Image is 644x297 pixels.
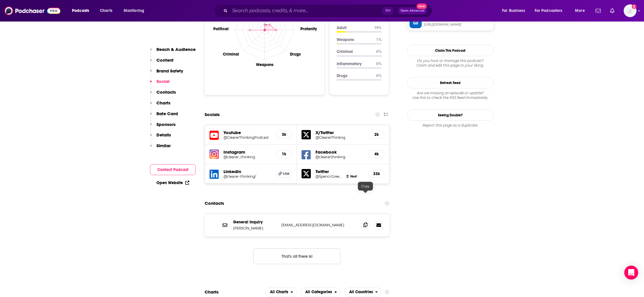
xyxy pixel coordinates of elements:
img: User Profile [624,4,636,17]
h5: 1k [281,152,287,156]
button: open menu [120,6,152,15]
p: Details [156,132,171,138]
button: Refresh Feed [407,77,494,88]
h2: Contacts [205,198,224,209]
a: @ClearerThinkng [315,135,364,140]
button: Similar [150,143,171,154]
h5: X/Twitter [315,130,364,135]
a: Charts [96,6,116,15]
a: @clearer-thinking/ [223,174,271,179]
a: Podchaser - Follow, Share and Rate Podcasts [5,5,60,16]
span: Host [350,175,357,178]
h5: Instagram [223,149,271,155]
button: Details [150,132,171,143]
span: Podcasts [72,7,89,15]
h2: Categories [300,287,341,297]
button: Claim This Podcast [407,45,494,56]
a: Seeing Double? [407,109,494,121]
a: Linkedin[URL][DOMAIN_NAME] [410,16,491,28]
div: Are we missing an episode or update? Use this to check the RSS feed immediately. [407,91,494,100]
button: Brand Safety [150,68,183,79]
span: Monitoring [124,7,144,15]
p: Reach & Audience [156,47,196,52]
span: For Business [502,7,525,15]
a: @SpencrGreenberg [315,174,343,179]
p: Inflammatory [337,61,371,66]
span: New [416,3,427,9]
svg: Add a profile image [632,4,636,9]
span: For Podcasters [535,7,562,15]
h2: Platforms [265,287,297,297]
img: Spencer Greenberg [346,175,349,178]
span: Charts [100,7,112,15]
button: Social [150,79,169,89]
button: open menu [68,6,97,15]
p: Adult [337,25,369,30]
text: Criminal [223,52,239,57]
div: Claim and edit this page to your liking. [407,58,494,68]
span: Open Advanced [401,9,425,12]
text: Weapons [256,62,273,67]
div: Report this page as a duplicate. [407,123,494,128]
p: Weapons [337,37,371,42]
h5: Facebook [315,149,364,155]
p: Content [156,57,174,63]
span: Link [283,171,290,176]
h5: @ClearerThinkingPodcast [223,135,271,140]
span: All Charts [270,290,288,294]
button: Nothing here. [253,248,340,264]
a: Link [276,170,292,177]
p: [EMAIL_ADDRESS][DOMAIN_NAME] [281,223,357,227]
tspan: 30 [264,19,267,22]
p: Charts [156,100,170,106]
text: Drugs [290,52,301,57]
p: [PERSON_NAME] [233,226,277,231]
h5: 3k [281,132,287,137]
p: 0 % [376,49,382,54]
button: open menu [344,287,382,297]
button: open menu [498,6,532,15]
span: More [575,7,585,15]
h2: Charts [205,289,219,295]
p: Brand Safety [156,68,183,74]
div: Search podcasts, credits, & more... [219,4,438,17]
p: 0 % [376,61,382,66]
span: Do you host or manage this podcast? [407,58,494,63]
a: @clearer_thinking [223,155,271,159]
a: @clearerthinking [315,155,364,159]
p: Criminal [337,49,371,54]
button: Contacts [150,89,176,100]
img: iconImage [210,150,219,159]
a: Open Website [156,180,189,185]
p: Similar [156,143,171,148]
button: Open AdvancedNew [398,7,427,14]
p: 0 % [376,73,382,78]
p: Contacts [156,89,176,95]
button: Contact Podcast [150,164,196,175]
p: 19 % [374,25,382,30]
p: Social [156,79,169,84]
span: Logged in as sashagoldin [624,4,636,17]
p: Drugs [337,73,371,78]
button: Reach & Audience [150,47,196,57]
h5: 2k [373,132,380,137]
h5: Twitter [315,169,364,174]
button: Rate Card [150,111,178,122]
span: All Categories [305,290,332,294]
button: open menu [531,6,571,15]
div: Open Intercom Messenger [624,266,638,280]
h5: 33k [373,171,380,176]
span: https://www.linkedin.com/company/clearer-thinking/ [424,22,491,27]
a: Show notifications dropdown [593,6,603,16]
text: Profanity [300,26,317,31]
h5: LinkedIn [223,169,271,174]
input: Search podcasts, credits, & more... [230,6,383,15]
p: 1 % [376,37,382,42]
button: Sponsors [150,122,176,132]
